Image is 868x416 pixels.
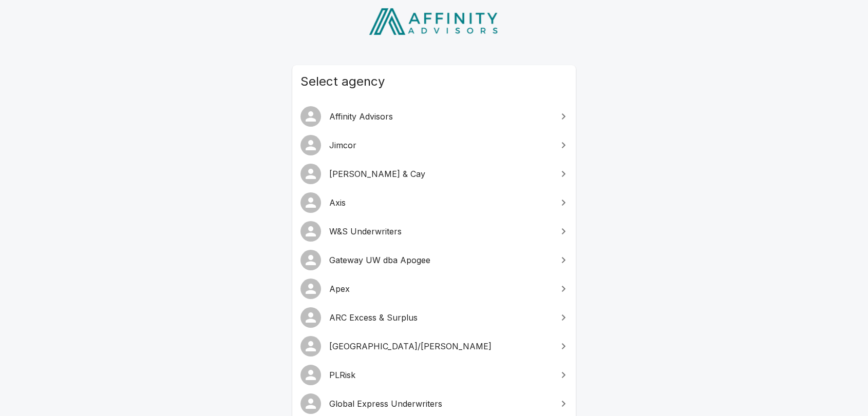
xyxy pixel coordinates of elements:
span: Gateway UW dba Apogee [329,254,551,266]
span: Global Express Underwriters [329,398,551,410]
a: PLRisk [292,361,576,389]
span: [GEOGRAPHIC_DATA]/[PERSON_NAME] [329,340,551,352]
span: Affinity Advisors [329,110,551,123]
a: W&S Underwriters [292,217,576,246]
span: PLRisk [329,369,551,381]
a: ARC Excess & Surplus [292,303,576,332]
span: ARC Excess & Surplus [329,311,551,324]
a: Apex [292,274,576,303]
span: Select agency [300,73,568,90]
a: Jimcor [292,131,576,160]
span: Apex [329,283,551,295]
span: Axis [329,196,551,209]
a: Affinity Advisors [292,102,576,131]
span: W&S Underwriters [329,225,551,237]
a: Gateway UW dba Apogee [292,246,576,274]
img: Affinity Advisors Logo [361,5,508,38]
span: Jimcor [329,139,551,151]
a: [GEOGRAPHIC_DATA]/[PERSON_NAME] [292,332,576,361]
a: Axis [292,188,576,217]
span: [PERSON_NAME] & Cay [329,168,551,180]
a: [PERSON_NAME] & Cay [292,160,576,188]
